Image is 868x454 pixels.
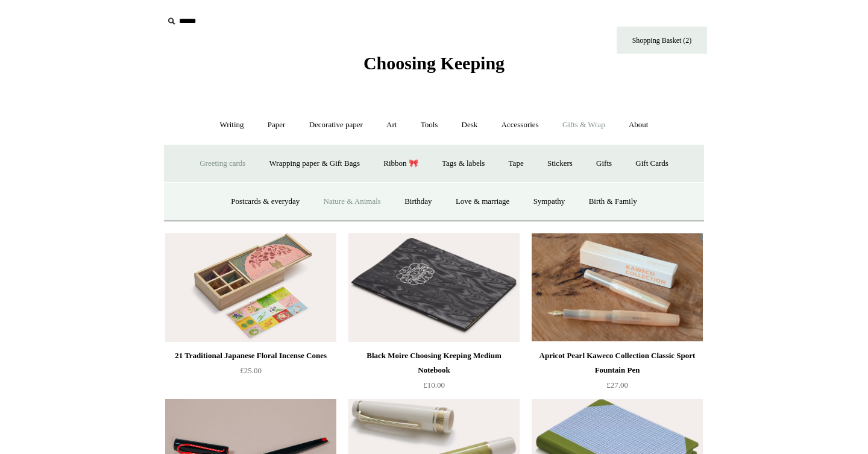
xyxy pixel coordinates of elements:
a: Gifts [585,148,623,180]
a: Postcards & everyday [220,186,310,218]
img: Apricot Pearl Kaweco Collection Classic Sport Fountain Pen [532,233,703,342]
a: Apricot Pearl Kaweco Collection Classic Sport Fountain Pen £27.00 [532,348,703,398]
a: Greeting cards [189,148,256,180]
img: 21 Traditional Japanese Floral Incense Cones [165,233,336,342]
a: Sympathy [523,186,576,218]
a: Apricot Pearl Kaweco Collection Classic Sport Fountain Pen Apricot Pearl Kaweco Collection Classi... [532,233,703,342]
a: Decorative paper [298,109,374,141]
a: Black Moire Choosing Keeping Medium Notebook Black Moire Choosing Keeping Medium Notebook [348,233,520,342]
a: Tools [410,109,449,141]
a: Tape [498,148,535,180]
a: Nature & Animals [313,186,392,218]
a: 21 Traditional Japanese Floral Incense Cones £25.00 [165,348,336,398]
a: Choosing Keeping [363,63,505,71]
a: Art [376,109,407,141]
a: Shopping Basket (2) [617,27,707,54]
div: Black Moire Choosing Keeping Medium Notebook [351,348,517,377]
span: £10.00 [423,380,445,389]
a: Gift Cards [624,148,679,180]
span: £27.00 [606,380,628,389]
div: 21 Traditional Japanese Floral Incense Cones [168,348,333,363]
img: Black Moire Choosing Keeping Medium Notebook [348,233,520,342]
a: Ribbon 🎀 [373,148,429,180]
a: Desk [451,109,489,141]
a: Accessories [491,109,550,141]
span: £25.00 [240,366,262,375]
a: Birthday [394,186,443,218]
a: Writing [209,109,255,141]
a: Birth & Family [578,186,648,218]
a: Love & marriage [445,186,521,218]
a: About [618,109,659,141]
div: Apricot Pearl Kaweco Collection Classic Sport Fountain Pen [535,348,700,377]
a: Stickers [536,148,583,180]
span: Choosing Keeping [363,53,505,73]
a: Paper [257,109,297,141]
a: 21 Traditional Japanese Floral Incense Cones 21 Traditional Japanese Floral Incense Cones [165,233,336,342]
a: Wrapping paper & Gift Bags [259,148,371,180]
a: Black Moire Choosing Keeping Medium Notebook £10.00 [348,348,520,398]
a: Gifts & Wrap [552,109,616,141]
a: Tags & labels [431,148,495,180]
